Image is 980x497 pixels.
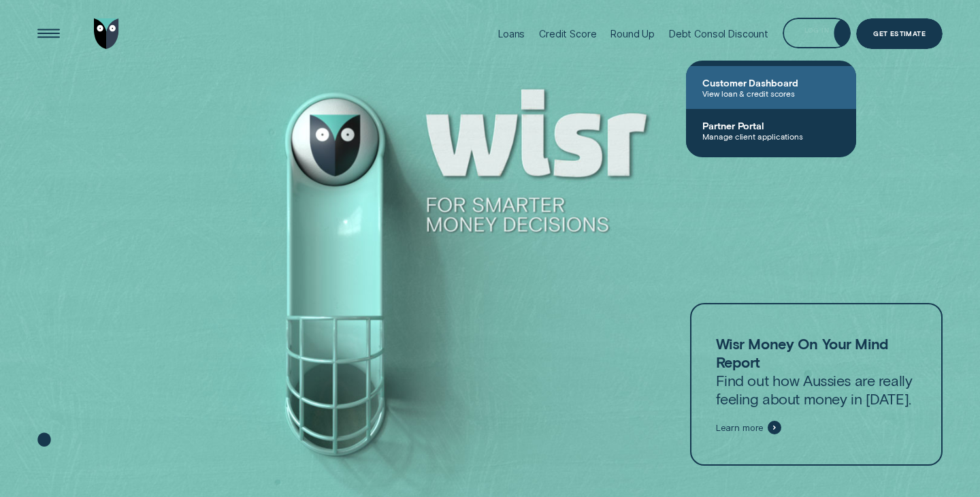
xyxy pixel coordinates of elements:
strong: Wisr Money On Your Mind Report [716,334,889,370]
a: Get Estimate [856,18,943,49]
span: Partner Portal [702,120,840,131]
span: Learn more [716,422,764,434]
div: Log in [804,27,829,33]
div: Credit Score [539,28,596,39]
div: Debt Consol Discount [669,28,768,39]
div: Loans [498,28,525,39]
span: Customer Dashboard [702,77,840,89]
button: Open Menu [33,18,64,49]
p: Find out how Aussies are really feeling about money in [DATE]. [716,334,917,408]
button: Log in [783,18,851,48]
img: Wisr [94,18,119,49]
div: Round Up [610,28,655,39]
a: Wisr Money On Your Mind ReportFind out how Aussies are really feeling about money in [DATE].Learn... [690,303,943,465]
span: Manage client applications [702,131,840,141]
span: View loan & credit scores [702,89,840,98]
a: Customer DashboardView loan & credit scores [686,66,856,109]
a: Partner PortalManage client applications [686,109,856,152]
